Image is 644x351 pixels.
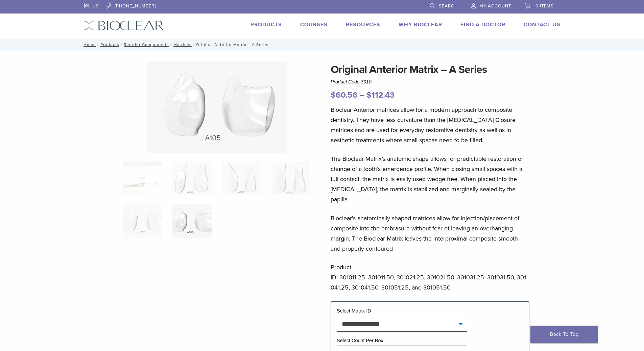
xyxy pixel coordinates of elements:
a: Back To Top [530,326,598,343]
p: The Bioclear Matrix’s anatomic shape allows for predictable restoration or change of a tooth’s em... [331,154,529,204]
p: Bioclear Anterior matrices allow for a modern approach to composite dentistry. They have less cur... [331,105,529,145]
span: $ [331,90,336,100]
img: Original Anterior Matrix - A Series - Image 4 [271,161,310,195]
span: / [169,43,173,46]
nav: Original Anterior Matrix – A Series [79,39,566,51]
img: Original Anterior Matrix - A Series - Image 5 [123,204,162,238]
a: Matrices [173,42,192,47]
bdi: 112.43 [366,90,395,100]
a: Contact Us [524,21,560,28]
span: Product Code: [331,79,372,84]
span: My Account [479,3,511,9]
a: Reorder Components [124,42,169,47]
span: / [119,43,124,46]
a: Courses [300,21,328,28]
span: Search [439,3,458,9]
span: 3010 [361,79,372,84]
span: – [360,90,364,100]
a: Why Bioclear [399,21,442,28]
img: Original Anterior Matrix - A Series - Image 6 [172,204,211,238]
span: / [192,43,196,46]
span: $ [366,90,372,100]
img: Original Anterior Matrix - A Series - Image 2 [172,161,211,195]
a: Products [100,42,119,47]
bdi: 60.56 [331,90,358,100]
img: Anterior-Original-A-Series-Matrices-324x324.jpg [123,161,162,195]
img: Bioclear [84,21,164,30]
a: Resources [346,21,380,28]
p: Bioclear’s anatomically shaped matrices allow for injection/placement of composite into the embra... [331,213,529,254]
label: Select Matrix ID [337,308,371,314]
h1: Original Anterior Matrix – A Series [331,61,529,78]
a: Products [251,21,282,28]
a: Find A Doctor [460,21,505,28]
a: Home [81,42,96,47]
p: Product ID: 301011.25, 301011.50, 301021.25, 301021.50, 301031.25, 301031.50, 301041.25, 301041.5... [331,262,529,293]
img: Original Anterior Matrix - A Series - Image 3 [222,161,261,195]
img: Original Anterior Matrix - A Series - Image 6 [146,61,287,153]
span: 0 items [535,3,554,9]
span: / [96,43,100,46]
label: Select Count Per Box [337,338,383,343]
